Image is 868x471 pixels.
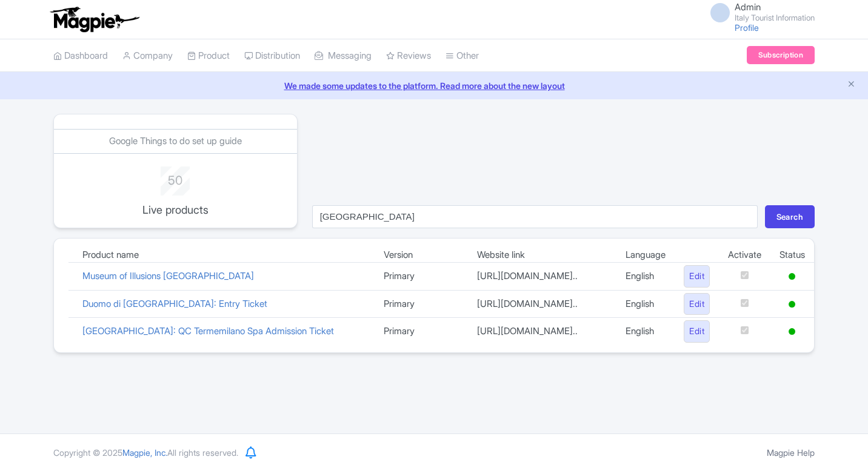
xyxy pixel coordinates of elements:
a: Company [122,39,173,73]
td: English [616,290,675,318]
td: [URL][DOMAIN_NAME].. [468,290,616,318]
button: Close announcement [847,78,856,92]
span: Admin [735,1,761,13]
td: [URL][DOMAIN_NAME].. [468,263,616,291]
a: Profile [735,22,759,33]
td: Status [770,248,814,263]
a: Other [446,39,479,73]
a: Edit [684,265,710,288]
a: Museum of Illusions [GEOGRAPHIC_DATA] [82,270,254,282]
button: Search [765,205,815,228]
td: Language [616,248,675,263]
td: Primary [375,318,468,345]
a: Dashboard [53,39,108,73]
a: Reviews [386,39,431,73]
img: logo-ab69f6fb50320c5b225c76a69d11143b.png [47,6,141,33]
a: Duomo di [GEOGRAPHIC_DATA]: Entry Ticket [82,298,267,309]
td: Product name [73,248,375,263]
div: Copyright © 2025 All rights reserved. [46,446,245,459]
td: English [616,263,675,291]
a: [GEOGRAPHIC_DATA]: QC Termemilano Spa Admission Ticket [82,325,334,337]
small: Italy Tourist Information [735,14,815,22]
a: Subscription [747,46,815,64]
span: Magpie, Inc. [122,447,167,458]
a: Google Things to do set up guide [109,135,242,147]
td: Primary [375,290,468,318]
td: Primary [375,263,468,291]
td: Version [375,248,468,263]
td: English [616,318,675,345]
td: [URL][DOMAIN_NAME].. [468,318,616,345]
a: Edit [684,293,710,315]
a: Edit [684,320,710,343]
input: Search... [312,205,758,228]
a: Admin Italy Tourist Information [703,2,815,22]
a: Distribution [244,39,300,73]
a: Product [187,39,230,73]
a: We made some updates to the platform. Read more about the new layout [7,79,861,92]
td: Activate [719,248,770,263]
p: Live products [125,202,225,218]
a: Messaging [315,39,372,73]
div: 50 [125,166,225,189]
a: Magpie Help [767,447,815,458]
td: Website link [468,248,616,263]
